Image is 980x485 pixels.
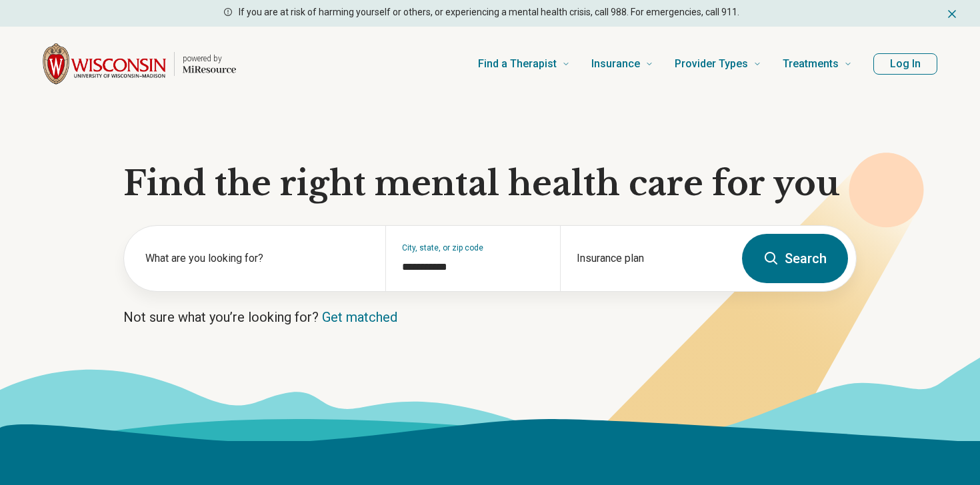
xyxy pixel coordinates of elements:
[783,55,839,73] span: Treatments
[675,55,748,73] span: Provider Types
[478,55,557,73] span: Find a Therapist
[123,308,857,326] p: Not sure what you’re looking for?
[945,5,959,21] button: Dismiss
[43,43,236,85] a: Home page
[123,164,857,204] h1: Find the right mental health care for you
[873,53,937,75] button: Log In
[183,53,236,64] p: powered by
[591,55,640,73] span: Insurance
[591,37,653,91] a: Insurance
[783,37,852,91] a: Treatments
[322,309,397,325] a: Get matched
[675,37,761,91] a: Provider Types
[239,5,739,19] p: If you are at risk of harming yourself or others, or experiencing a mental health crisis, call 98...
[145,250,369,266] label: What are you looking for?
[478,37,570,91] a: Find a Therapist
[742,234,848,283] button: Search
